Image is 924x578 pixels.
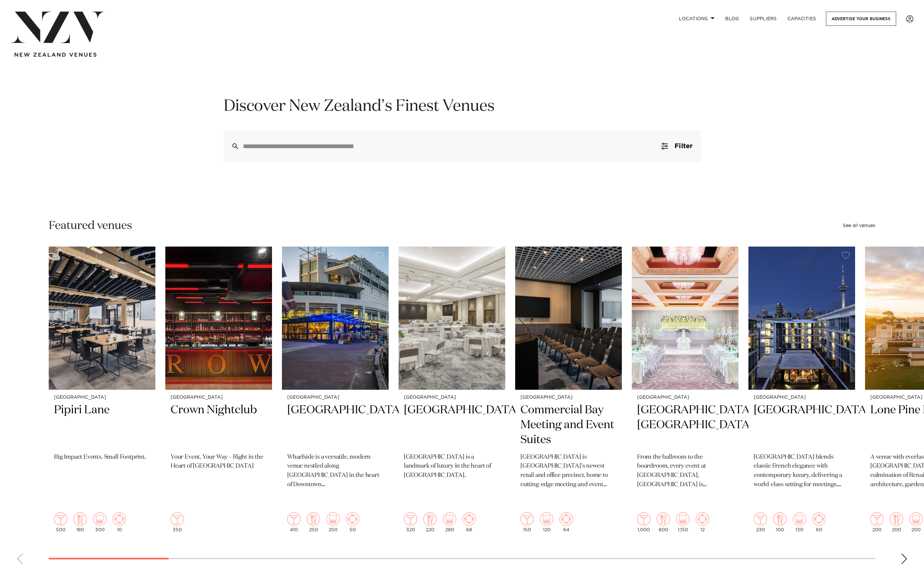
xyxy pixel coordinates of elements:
swiper-slide: 2 / 49 [165,247,272,538]
a: [GEOGRAPHIC_DATA] [GEOGRAPHIC_DATA] [GEOGRAPHIC_DATA] is a landmark of luxury in the heart of [GE... [399,247,505,538]
h2: [GEOGRAPHIC_DATA], [GEOGRAPHIC_DATA] [637,403,733,447]
img: theatre.png [793,512,806,526]
img: cocktail.png [404,512,417,526]
small: [GEOGRAPHIC_DATA] [637,395,733,400]
div: 280 [443,512,456,532]
img: meeting.png [462,512,476,526]
a: See all venues [843,223,875,228]
img: meeting.png [113,512,126,526]
a: [GEOGRAPHIC_DATA] Commercial Bay Meeting and Event Suites [GEOGRAPHIC_DATA] is [GEOGRAPHIC_DATA]'... [515,247,622,538]
div: 800 [657,512,670,532]
p: Wharfside is a versatile, modern venue nestled along [GEOGRAPHIC_DATA] in the heart of Downtown [... [287,453,383,490]
div: 300 [93,512,106,532]
div: 200 [890,512,903,532]
swiper-slide: 1 / 49 [49,247,155,538]
img: cocktail.png [870,512,884,526]
img: meeting.png [812,512,826,526]
div: 68 [462,512,476,532]
img: theatre.png [443,512,456,526]
div: 220 [423,512,437,532]
small: [GEOGRAPHIC_DATA] [287,395,383,400]
span: Filter [675,143,692,149]
img: cocktail.png [637,512,650,526]
img: meeting.png [560,512,573,526]
a: Advertise your business [826,12,896,26]
h2: Crown Nightclub [171,403,267,447]
a: [GEOGRAPHIC_DATA] Pipiri Lane Big Impact Events. Small Footprint. 500 180 300 10 [49,247,155,538]
img: theatre.png [326,512,340,526]
div: 230 [754,512,767,532]
div: 1,150 [676,512,689,532]
swiper-slide: 7 / 49 [748,247,855,538]
h2: [GEOGRAPHIC_DATA] [754,403,850,447]
a: [GEOGRAPHIC_DATA] Crown Nightclub Your Event, Your Way – Right in the Heart of [GEOGRAPHIC_DATA] 350 [165,247,272,538]
a: BLOG [720,12,744,26]
p: [GEOGRAPHIC_DATA] is a landmark of luxury in the heart of [GEOGRAPHIC_DATA]. [404,453,500,481]
a: SUPPLIERS [744,12,782,26]
img: theatre.png [676,512,689,526]
img: theatre.png [93,512,106,526]
img: dining.png [657,512,670,526]
img: dining.png [773,512,787,526]
img: dining.png [423,512,437,526]
div: 12 [696,512,709,532]
a: [GEOGRAPHIC_DATA] [GEOGRAPHIC_DATA], [GEOGRAPHIC_DATA] From the ballroom to the boardroom, every ... [632,247,738,538]
a: Locations [674,12,720,26]
div: 120 [540,512,553,532]
swiper-slide: 4 / 49 [399,247,505,538]
p: Big Impact Events. Small Footprint. [54,453,150,462]
swiper-slide: 5 / 49 [515,247,622,538]
div: 320 [404,512,417,532]
small: [GEOGRAPHIC_DATA] [171,395,267,400]
img: cocktail.png [54,512,67,526]
div: 180 [74,512,87,532]
div: 10 [113,512,126,532]
small: [GEOGRAPHIC_DATA] [54,395,150,400]
h1: Discover New Zealand's Finest Venues [224,96,701,117]
div: 1,000 [637,512,650,532]
small: [GEOGRAPHIC_DATA] [754,395,850,400]
img: theatre.png [909,512,923,526]
img: dining.png [74,512,87,526]
p: From the ballroom to the boardroom, every event at [GEOGRAPHIC_DATA], [GEOGRAPHIC_DATA] is distin... [637,453,733,490]
img: cocktail.png [754,512,767,526]
a: Capacities [782,12,822,26]
div: 130 [793,512,806,532]
swiper-slide: 3 / 49 [282,247,389,538]
div: 410 [287,512,300,532]
p: Your Event, Your Way – Right in the Heart of [GEOGRAPHIC_DATA] [171,453,267,471]
a: Sofitel Auckland Viaduct Harbour hotel venue [GEOGRAPHIC_DATA] [GEOGRAPHIC_DATA] [GEOGRAPHIC_DATA... [748,247,855,538]
div: 64 [560,512,573,532]
img: cocktail.png [287,512,300,526]
small: [GEOGRAPHIC_DATA] [404,395,500,400]
p: [GEOGRAPHIC_DATA] blends classic French elegance with contemporary luxury, delivering a world-cla... [754,453,850,490]
div: 200 [909,512,923,532]
img: Sofitel Auckland Viaduct Harbour hotel venue [748,247,855,390]
div: 150 [520,512,534,532]
a: [GEOGRAPHIC_DATA] [GEOGRAPHIC_DATA] Wharfside is a versatile, modern venue nestled along [GEOGRAP... [282,247,389,538]
img: nzv-logo.png [11,12,104,43]
div: 250 [326,512,340,532]
div: 100 [773,512,787,532]
div: 60 [812,512,826,532]
img: new-zealand-venues-text.png [15,53,96,57]
img: meeting.png [696,512,709,526]
button: Filter [653,130,700,162]
img: cocktail.png [171,512,184,526]
img: cocktail.png [520,512,534,526]
h2: Pipiri Lane [54,403,150,447]
div: 500 [54,512,67,532]
div: 350 [171,512,184,532]
h2: Featured venues [49,218,132,233]
div: 50 [346,512,359,532]
h2: [GEOGRAPHIC_DATA] [404,403,500,447]
p: [GEOGRAPHIC_DATA] is [GEOGRAPHIC_DATA]'s newest retail and office precinct, home to cutting-edge ... [520,453,617,490]
swiper-slide: 6 / 49 [632,247,738,538]
div: 200 [870,512,884,532]
img: dining.png [890,512,903,526]
img: dining.png [307,512,320,526]
div: 250 [307,512,320,532]
img: theatre.png [540,512,553,526]
h2: Commercial Bay Meeting and Event Suites [520,403,617,447]
img: meeting.png [346,512,359,526]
